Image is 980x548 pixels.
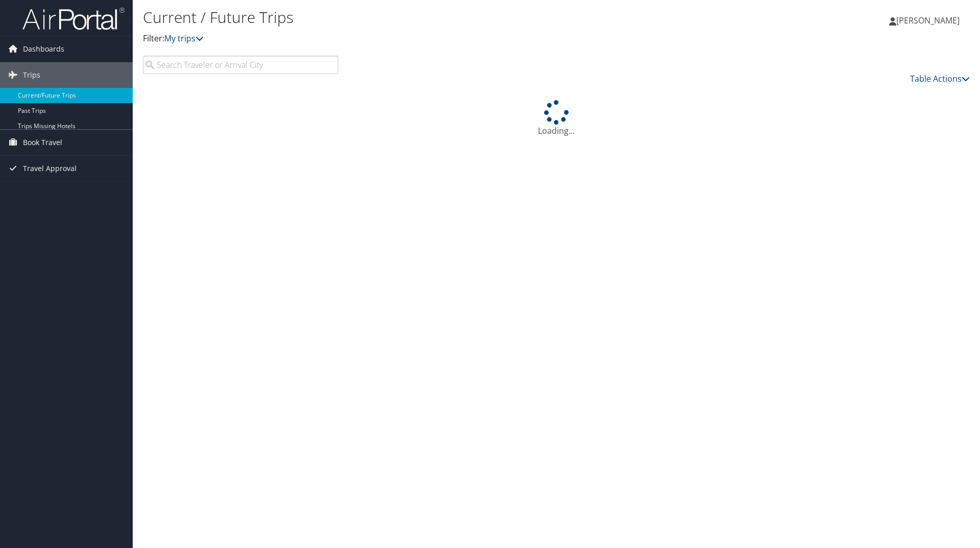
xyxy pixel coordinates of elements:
[22,7,125,31] img: airportal-logo.png
[143,32,694,45] p: Filter:
[23,130,62,155] span: Book Travel
[896,15,960,26] span: [PERSON_NAME]
[164,33,204,44] a: My trips
[143,56,338,74] input: Search Traveler or Arrival City
[889,5,970,36] a: [PERSON_NAME]
[23,62,40,88] span: Trips
[143,7,694,28] h1: Current / Future Trips
[23,156,77,181] span: Travel Approval
[23,36,64,62] span: Dashboards
[143,100,970,137] div: Loading...
[910,73,970,84] a: Table Actions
